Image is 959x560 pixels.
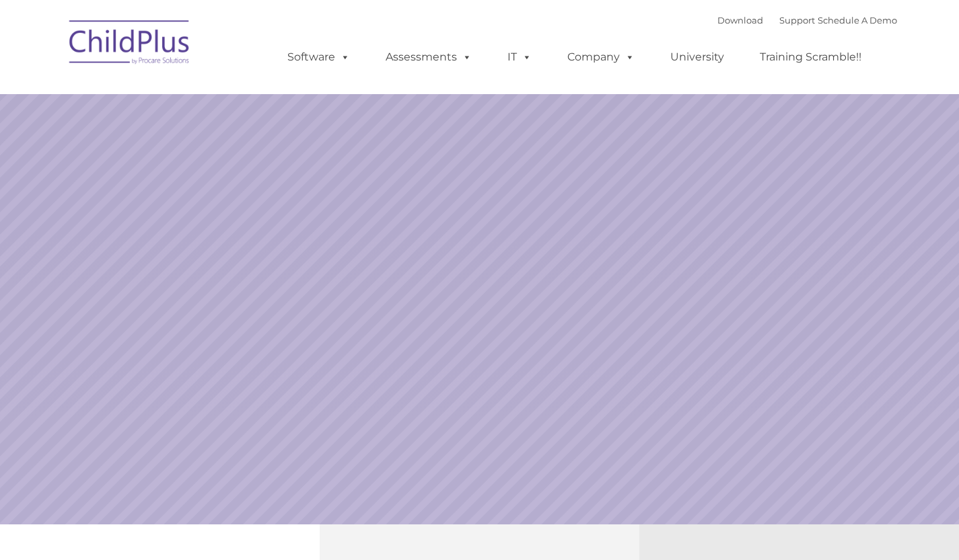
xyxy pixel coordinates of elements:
[779,15,815,26] a: Support
[717,15,763,26] a: Download
[746,44,875,71] a: Training Scramble!!
[274,44,363,71] a: Software
[717,15,897,26] font: |
[494,44,545,71] a: IT
[657,44,738,71] a: University
[818,15,897,26] a: Schedule A Demo
[554,44,648,71] a: Company
[63,11,197,78] img: ChildPlus by Procare Solutions
[372,44,485,71] a: Assessments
